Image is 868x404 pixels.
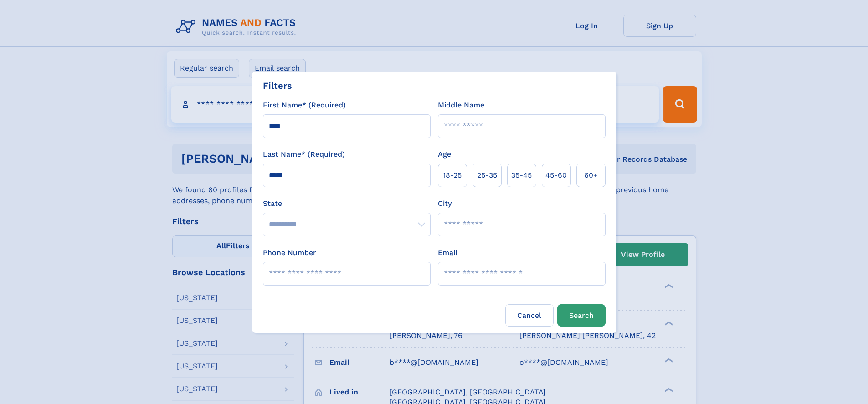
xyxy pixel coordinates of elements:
label: First Name* (Required) [263,100,346,111]
label: Email [438,247,457,258]
span: 45‑60 [545,170,567,181]
span: 25‑35 [477,170,497,181]
span: 18‑25 [443,170,462,181]
label: Age [438,149,451,160]
button: Search [557,304,606,327]
span: 60+ [584,170,598,181]
div: Filters [263,79,292,92]
label: Middle Name [438,100,484,111]
span: 35‑45 [511,170,532,181]
label: State [263,198,431,209]
label: Cancel [505,304,554,327]
label: Phone Number [263,247,316,258]
label: City [438,198,452,209]
label: Last Name* (Required) [263,149,345,160]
